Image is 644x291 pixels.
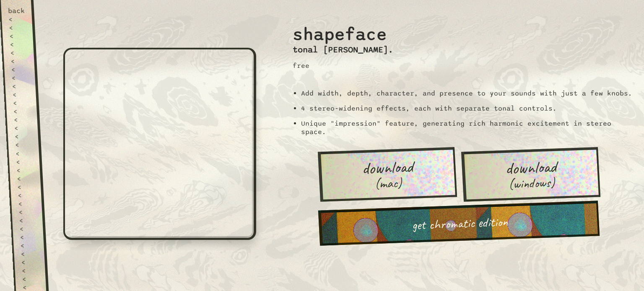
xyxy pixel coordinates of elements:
[18,208,36,216] div: <
[508,175,556,191] span: (windows)
[19,216,36,224] div: <
[12,82,29,90] div: <
[13,107,30,116] div: <
[318,147,457,201] a: download (mac)
[15,149,32,157] div: <
[12,90,29,99] div: <
[11,74,29,82] div: <
[14,132,31,141] div: <
[63,48,256,240] iframe: shapeface
[19,224,36,233] div: <
[17,183,34,191] div: <
[8,7,25,15] div: back
[318,201,600,246] a: get chromatic edition
[21,250,38,258] div: <
[9,32,26,40] div: <
[14,124,31,132] div: <
[293,15,393,45] h2: shapeface
[21,258,38,266] div: <
[505,157,557,177] span: download
[301,119,634,136] li: Unique "impression" feature, generating rich harmonic excitement in stereo space.
[301,89,634,98] li: Add width, depth, character, and presence to your sounds with just a few knobs.
[18,191,35,199] div: <
[10,57,28,65] div: <
[362,157,414,177] span: download
[461,147,600,201] a: download (windows)
[293,62,393,70] p: free
[16,157,33,166] div: <
[22,275,39,283] div: <
[15,141,32,149] div: <
[17,174,34,183] div: <
[20,233,37,241] div: <
[13,99,30,107] div: <
[11,65,28,74] div: <
[10,40,27,49] div: <
[21,266,39,275] div: <
[16,166,34,174] div: <
[10,49,27,57] div: <
[293,45,393,55] h3: tonal [PERSON_NAME].
[301,104,634,113] li: 4 stereo-widening effects, each with separate tonal controls.
[13,116,31,124] div: <
[18,199,35,208] div: <
[8,15,26,23] div: <
[374,175,402,191] span: (mac)
[20,241,37,250] div: <
[9,23,26,32] div: <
